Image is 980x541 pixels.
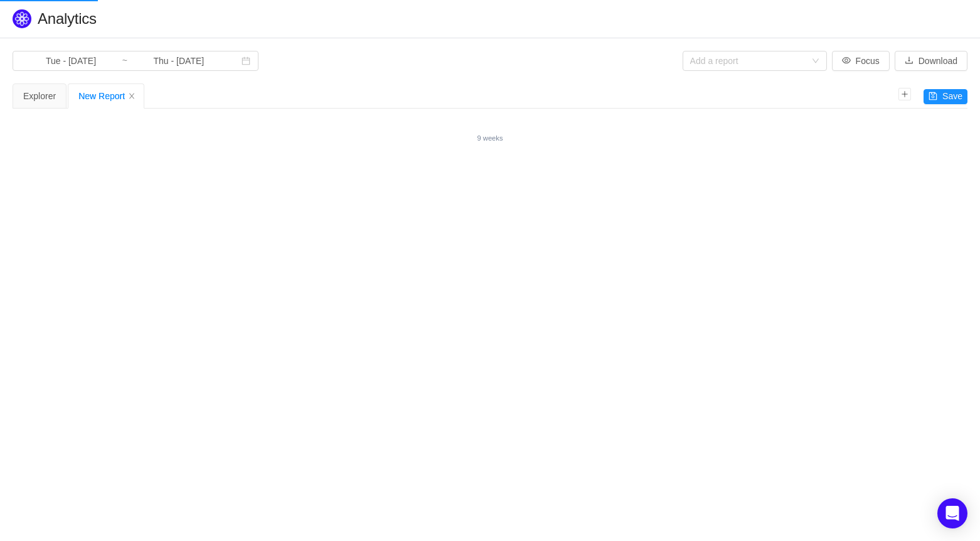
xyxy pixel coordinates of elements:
[690,55,806,67] div: Add a report
[924,89,967,104] button: icon: saveSave
[20,54,122,68] input: Start date
[23,84,56,108] div: Explorer
[812,57,819,66] i: icon: down
[128,54,230,68] input: End date
[895,51,967,71] button: icon: downloadDownload
[78,84,134,108] div: New Report
[832,51,890,71] button: icon: eyeFocus
[127,92,137,101] i: icon: close
[898,88,911,100] i: icon: plus
[937,498,967,528] div: Open Intercom Messenger
[13,9,31,28] img: Quantify
[38,10,97,27] span: Analytics
[477,134,503,142] small: 9 weeks
[242,56,250,65] i: icon: calendar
